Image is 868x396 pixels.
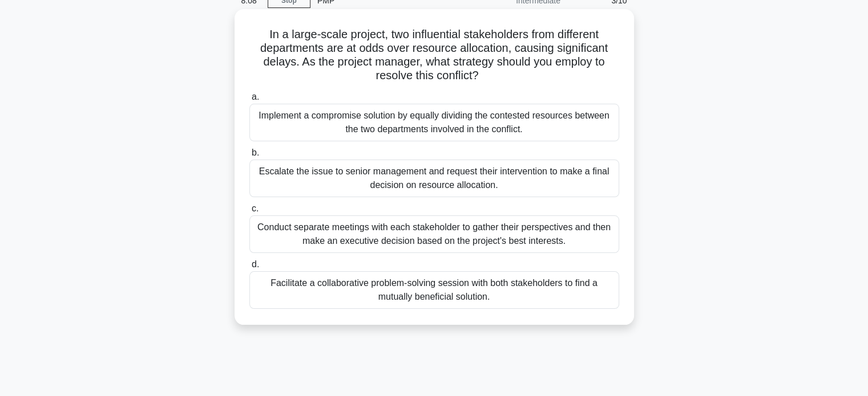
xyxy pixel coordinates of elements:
[252,148,259,157] span: b.
[249,104,619,141] div: Implement a compromise solution by equally dividing the contested resources between the two depar...
[249,160,619,197] div: Escalate the issue to senior management and request their intervention to make a final decision o...
[252,203,259,213] span: c.
[252,92,259,101] span: a.
[249,215,619,253] div: Conduct separate meetings with each stakeholder to gather their perspectives and then make an exe...
[252,259,259,269] span: d.
[248,27,620,83] h5: In a large-scale project, two influential stakeholders from different departments are at odds ove...
[249,271,619,309] div: Facilitate a collaborative problem-solving session with both stakeholders to find a mutually bene...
